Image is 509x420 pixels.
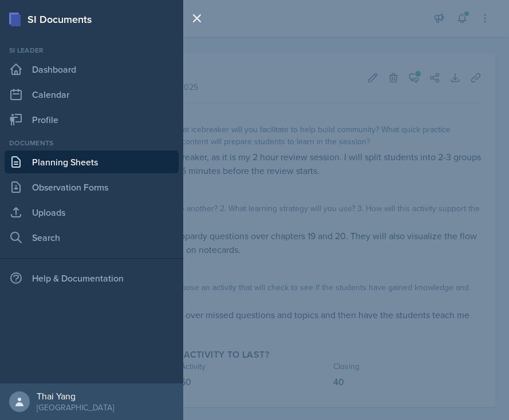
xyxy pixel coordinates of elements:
[37,390,114,402] div: Thai Yang
[5,176,179,199] a: Observation Forms
[5,138,179,148] div: Documents
[37,402,114,413] div: [GEOGRAPHIC_DATA]
[5,58,179,81] a: Dashboard
[5,108,179,131] a: Profile
[5,45,179,56] div: Si leader
[5,201,179,224] a: Uploads
[5,267,179,290] div: Help & Documentation
[5,83,179,106] a: Calendar
[5,226,179,249] a: Search
[5,150,179,173] a: Planning Sheets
